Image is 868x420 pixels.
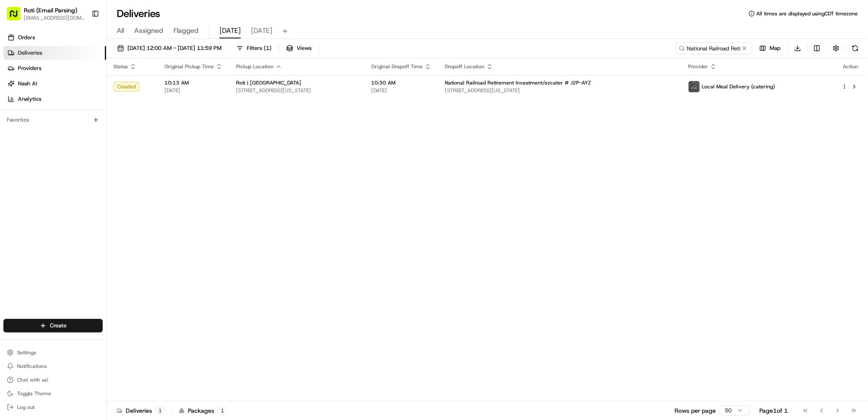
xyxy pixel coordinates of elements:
[675,406,716,415] p: Rows per page
[179,406,227,415] div: Packages
[3,374,103,386] button: Chat with us!
[117,26,124,36] span: All
[9,124,22,138] img: Masood Aslam
[264,44,271,52] span: ( 1 )
[756,42,784,54] button: Map
[675,42,752,54] input: Type to search
[173,26,199,36] span: Flagged
[445,79,591,86] span: National Railroad Retirement Investment/ezcater # J2P-AYZ
[85,189,103,195] span: Pylon
[9,111,57,118] div: Past conversations
[38,82,140,90] div: Start new chat
[17,376,48,383] span: Chat with us!
[164,63,214,70] span: Original Pickup Time
[3,61,106,75] a: Providers
[759,406,788,415] div: Page 1 of 1
[3,46,106,60] a: Deliveries
[3,360,103,372] button: Notifications
[371,87,431,94] span: [DATE]
[50,322,66,330] span: Create
[72,169,79,175] div: 💻
[756,10,858,17] span: All times are displayed using CDT timezone
[22,55,141,64] input: Clear
[236,79,301,86] span: Roti | [GEOGRAPHIC_DATA]
[247,44,271,52] span: Filters
[9,34,155,48] p: Welcome 👋
[236,87,358,94] span: [STREET_ADDRESS][US_STATE]
[3,77,106,90] a: Nash AI
[445,87,675,94] span: [STREET_ADDRESS][US_STATE]
[164,87,222,94] span: [DATE]
[71,132,74,139] span: •
[849,42,861,54] button: Refresh
[26,132,69,139] span: [PERSON_NAME]
[5,164,69,180] a: 📗Knowledge Base
[113,42,225,54] button: [DATE] 12:00 AM - [DATE] 11:59 PM
[132,109,155,120] button: See all
[81,168,137,176] span: API Documentation
[24,6,77,15] button: Roti (Email Parsing)
[164,79,222,86] span: 10:13 AM
[3,347,103,359] button: Settings
[3,401,103,413] button: Log out
[219,26,241,36] span: [DATE]
[18,82,33,97] img: 9188753566659_6852d8bf1fb38e338040_72.png
[18,80,37,87] span: Nash AI
[297,44,311,52] span: Views
[283,42,315,54] button: Views
[69,164,140,180] a: 💻API Documentation
[145,84,155,94] button: Start new chat
[218,407,227,414] div: 1
[17,363,47,370] span: Notifications
[371,79,431,86] span: 10:30 AM
[17,133,24,140] img: 1736555255976-a54dd68f-1ca7-489b-9aae-adbdc363a1c4
[127,44,222,52] span: [DATE] 12:00 AM - [DATE] 11:59 PM
[17,404,35,411] span: Log out
[117,406,165,415] div: Deliveries
[702,83,775,90] span: Local Meal Delivery (catering)
[3,31,106,44] a: Orders
[9,169,15,175] div: 📗
[3,388,103,400] button: Toggle Theme
[233,42,275,54] button: Filters(1)
[17,168,65,176] span: Knowledge Base
[445,63,484,70] span: Dropoff Location
[236,63,274,70] span: Pickup Location
[689,81,700,92] img: lmd_logo.png
[18,34,35,41] span: Orders
[18,49,42,57] span: Deliveries
[3,113,103,127] div: Favorites
[3,92,106,106] a: Analytics
[60,188,103,195] a: Powered byPylon
[17,390,51,397] span: Toggle Theme
[38,90,117,97] div: We're available if you need us!
[770,44,781,52] span: Map
[3,319,103,332] button: Create
[3,3,88,24] button: Roti (Email Parsing)[EMAIL_ADDRESS][DOMAIN_NAME]
[251,26,272,36] span: [DATE]
[688,63,708,70] span: Provider
[17,349,36,356] span: Settings
[117,7,160,20] h1: Deliveries
[134,26,163,36] span: Assigned
[113,63,128,70] span: Status
[156,407,165,414] div: 1
[9,82,24,97] img: 1736555255976-a54dd68f-1ca7-489b-9aae-adbdc363a1c4
[371,63,423,70] span: Original Dropoff Time
[18,64,41,72] span: Providers
[75,132,93,139] span: [DATE]
[842,63,859,70] div: Action
[9,9,26,26] img: Nash
[24,15,85,21] button: [EMAIL_ADDRESS][DOMAIN_NAME]
[18,95,41,103] span: Analytics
